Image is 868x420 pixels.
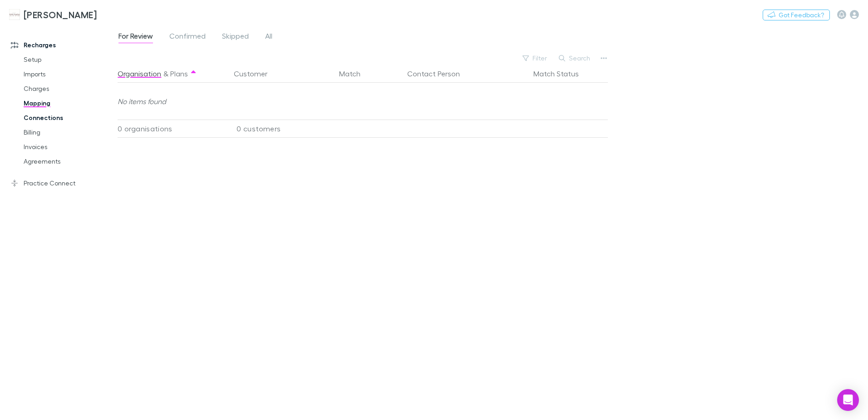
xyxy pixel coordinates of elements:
a: Practice Connect [2,176,123,190]
a: Mapping [15,96,123,110]
span: For Review [118,31,153,43]
button: Customer [234,65,278,83]
a: Recharges [2,38,123,52]
span: All [265,31,272,43]
button: Match [339,65,371,83]
h3: [PERSON_NAME] [24,9,97,20]
a: [PERSON_NAME] [4,4,102,25]
span: Skipped [222,31,249,43]
a: Invoices [15,140,123,154]
div: 0 customers [227,120,335,138]
button: Filter [518,53,552,64]
div: No items found [118,83,603,120]
a: Agreements [15,154,123,169]
span: Confirmed [169,31,206,43]
a: Connections [15,110,123,125]
a: Imports [15,67,123,81]
a: Billing [15,125,123,140]
div: Open Intercom Messenger [837,389,859,411]
button: Contact Person [407,65,471,83]
button: Got Feedback? [763,10,830,20]
button: Search [554,53,596,64]
div: & [118,65,223,83]
div: 0 organisations [118,120,227,138]
button: Plans [170,65,188,83]
button: Organisation [118,65,161,83]
a: Setup [15,52,123,67]
img: Hales Douglass's Logo [9,9,20,20]
a: Charges [15,81,123,96]
button: Match Status [533,65,590,83]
